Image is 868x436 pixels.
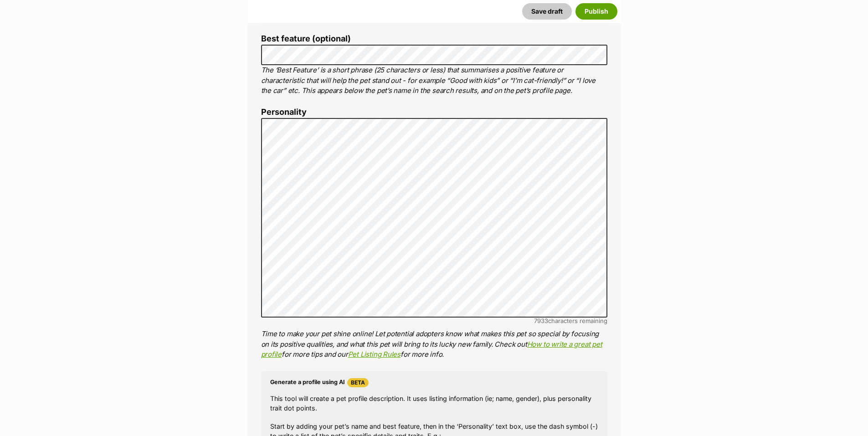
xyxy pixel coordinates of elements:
h4: Generate a profile using AI [270,378,598,387]
label: Best feature (optional) [261,34,607,44]
a: How to write a great pet profile [261,340,602,359]
p: The ‘Best Feature’ is a short phrase (25 characters or less) that summarises a positive feature o... [261,65,607,96]
span: Beta [347,378,369,387]
div: characters remaining [261,318,607,324]
span: 7933 [534,317,548,324]
p: Time to make your pet shine online! Let potential adopters know what makes this pet so special by... [261,329,607,360]
button: Publish [575,3,617,20]
p: This tool will create a pet profile description. It uses listing information (ie; name, gender), ... [270,394,598,413]
a: Pet Listing Rules [348,350,401,359]
label: Personality [261,108,607,117]
button: Save draft [522,3,572,20]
